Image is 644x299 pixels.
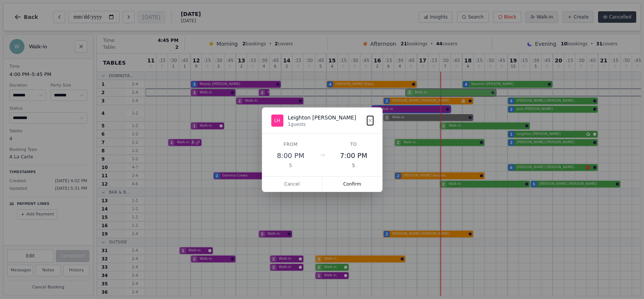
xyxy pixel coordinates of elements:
[334,141,373,147] div: To
[288,121,357,127] div: 1 guests
[288,114,357,121] div: Leighton [PERSON_NAME]
[334,163,373,169] div: 5
[262,177,323,192] button: Cancel
[271,163,310,169] div: 5
[271,115,283,127] div: LH
[271,150,310,161] div: 8:00 PM
[334,150,373,161] div: 7:00 PM
[271,141,310,147] div: From
[322,177,382,192] button: Confirm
